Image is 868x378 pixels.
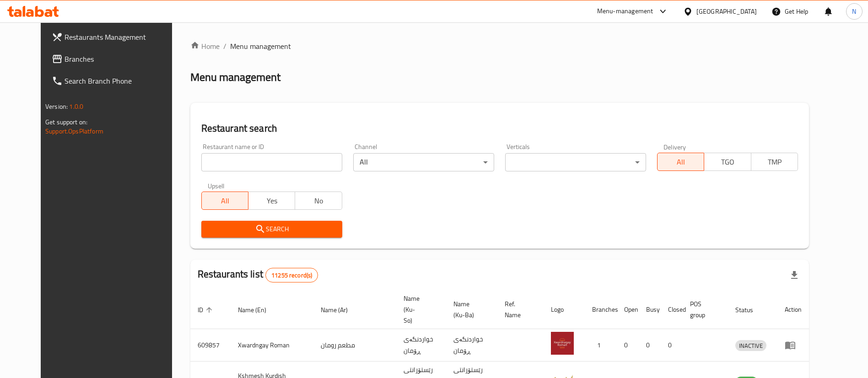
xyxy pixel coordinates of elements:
[321,304,360,315] span: Name (Ar)
[201,192,248,210] button: All
[252,194,291,208] span: Yes
[505,153,646,171] div: ​
[785,340,802,351] div: Menu
[597,6,653,17] div: Menu-management
[266,271,318,280] span: 11255 record(s)
[295,192,342,210] button: No
[198,267,318,282] h2: Restaurants list
[44,26,186,48] a: Restaurants Management
[208,182,225,189] label: Upsell
[446,329,497,362] td: خواردنگەی ڕۆمان
[248,192,295,210] button: Yes
[661,329,683,362] td: 0
[657,153,704,171] button: All
[783,264,805,286] div: Export file
[353,153,494,171] div: All
[299,194,338,208] span: No
[585,290,617,329] th: Branches
[44,70,186,92] a: Search Branch Phone
[190,329,231,362] td: 609857
[661,155,701,169] span: All
[639,290,661,329] th: Busy
[617,290,639,329] th: Open
[205,194,245,208] span: All
[265,268,318,282] div: Total records count
[201,122,798,135] h2: Restaurant search
[708,155,747,169] span: TGO
[661,290,683,329] th: Closed
[696,6,757,16] div: [GEOGRAPHIC_DATA]
[190,41,809,52] nav: breadcrumb
[852,6,856,16] span: N
[198,304,215,315] span: ID
[223,41,226,52] li: /
[617,329,639,362] td: 0
[230,41,291,52] span: Menu management
[453,298,486,320] span: Name (Ku-Ba)
[690,298,717,320] span: POS group
[65,53,178,64] span: Branches
[735,340,766,351] div: INACTIVE
[65,75,178,86] span: Search Branch Phone
[209,224,335,235] span: Search
[45,116,87,128] span: Get support on:
[704,153,751,171] button: TGO
[45,101,68,112] span: Version:
[65,32,178,43] span: Restaurants Management
[404,293,435,326] span: Name (Ku-So)
[755,155,794,169] span: TMP
[751,153,798,171] button: TMP
[396,329,446,362] td: خواردنگەی ڕۆمان
[69,101,83,112] span: 1.0.0
[238,304,278,315] span: Name (En)
[231,329,313,362] td: Xwardngay Roman
[544,290,585,329] th: Logo
[777,290,809,329] th: Action
[639,329,661,362] td: 0
[190,41,220,52] a: Home
[201,221,342,238] button: Search
[663,144,686,150] label: Delivery
[190,70,280,85] h2: Menu management
[201,153,342,171] input: Search for restaurant name or ID..
[44,48,186,70] a: Branches
[551,332,574,355] img: Xwardngay Roman
[735,341,766,351] span: INACTIVE
[45,125,103,137] a: Support.OpsPlatform
[585,329,617,362] td: 1
[735,304,765,315] span: Status
[313,329,396,362] td: مطعم رومان
[505,298,533,320] span: Ref. Name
